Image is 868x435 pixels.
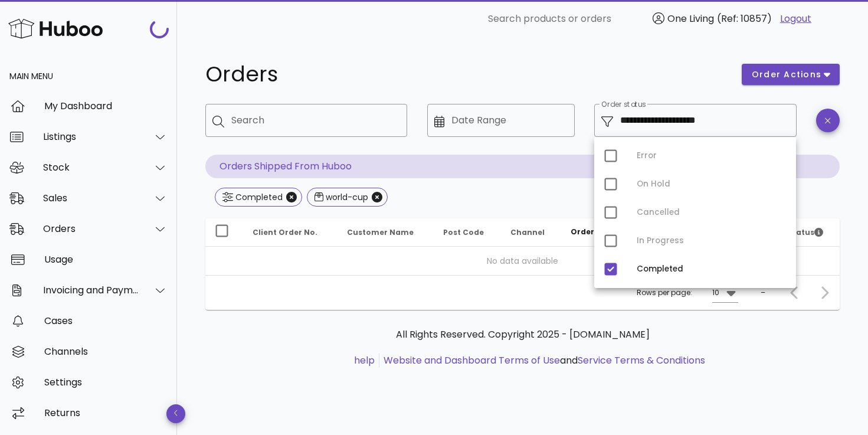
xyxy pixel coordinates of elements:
[778,218,840,247] th: Status
[43,162,139,173] div: Stock
[323,191,368,203] div: world-cup
[372,192,382,202] button: Close
[354,354,375,367] a: help
[443,227,484,237] span: Post Code
[571,227,615,237] span: Order Date
[8,16,103,41] img: Huboo Logo
[43,284,139,296] div: Invoicing and Payments
[510,227,545,237] span: Channel
[384,354,560,367] a: Website and Dashboard Terms of Use
[233,191,283,203] div: Completed
[712,287,719,298] div: 10
[44,100,168,112] div: My Dashboard
[751,68,822,81] span: order actions
[44,346,168,357] div: Channels
[379,354,705,368] li: and
[780,12,811,26] a: Logout
[712,283,738,302] div: 10Rows per page:
[205,247,840,275] td: No data available
[338,218,434,247] th: Customer Name
[205,155,840,178] p: Orders Shipped From Huboo
[501,218,561,247] th: Channel
[347,227,414,237] span: Customer Name
[215,328,830,342] p: All Rights Reserved. Copyright 2025 - [DOMAIN_NAME]
[43,192,139,204] div: Sales
[742,64,840,85] button: order actions
[667,12,714,25] span: One Living
[253,227,317,237] span: Client Order No.
[44,254,168,265] div: Usage
[788,227,823,237] span: Status
[561,218,645,247] th: Order Date: Sorted descending. Activate to remove sorting.
[717,12,772,25] span: (Ref: 10857)
[761,287,765,298] div: –
[601,100,646,109] label: Order status
[44,407,168,418] div: Returns
[43,223,139,234] div: Orders
[637,276,738,310] div: Rows per page:
[637,264,787,274] div: Completed
[243,218,338,247] th: Client Order No.
[44,315,168,326] div: Cases
[44,377,168,388] div: Settings
[43,131,139,142] div: Listings
[578,354,705,367] a: Service Terms & Conditions
[286,192,297,202] button: Close
[434,218,501,247] th: Post Code
[205,64,728,85] h1: Orders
